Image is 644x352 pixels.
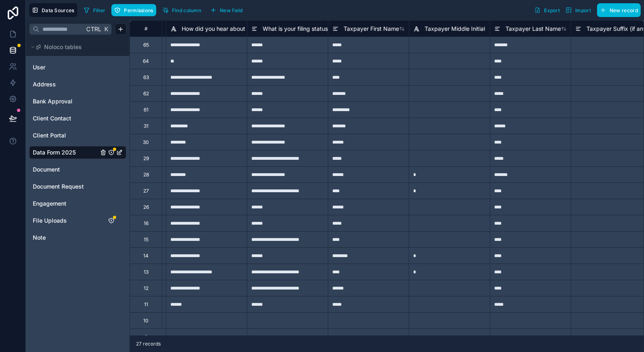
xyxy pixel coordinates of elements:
[143,42,149,48] div: 65
[33,148,98,157] a: Data Form 2025
[594,3,641,17] a: New record
[29,78,126,91] div: Address
[143,90,149,97] div: 62
[207,4,246,16] button: New field
[33,217,67,225] span: File Uploads
[42,7,74,13] span: Data Sources
[143,58,149,64] div: 64
[29,197,126,210] div: Engagement
[144,236,149,243] div: 15
[33,97,98,105] a: Bank Approval
[344,25,399,33] span: Taxpayer First Name
[136,26,156,32] div: #
[33,80,98,88] a: Address
[172,7,201,13] span: Find column
[159,4,204,16] button: Find column
[33,165,98,174] a: Document
[111,4,156,16] button: Permissions
[143,172,149,178] div: 28
[33,234,98,242] a: Note
[33,200,98,208] a: Engagement
[531,3,563,17] button: Export
[144,123,149,129] div: 31
[144,301,148,308] div: 11
[85,24,102,34] span: Ctrl
[29,61,126,74] div: User
[544,7,560,13] span: Export
[143,74,149,81] div: 63
[143,155,149,162] div: 29
[124,7,153,13] span: Permissions
[143,318,149,324] div: 10
[29,146,126,159] div: Data Form 2025
[29,163,126,176] div: Document
[33,63,98,71] a: User
[111,4,159,16] a: Permissions
[33,80,56,88] span: Address
[44,43,82,51] span: Noloco tables
[145,334,147,340] div: 9
[610,7,638,13] span: New record
[33,217,98,225] a: File Uploads
[33,148,76,157] span: Data Form 2025
[33,131,66,140] span: Client Portal
[33,182,84,191] span: Document Request
[33,165,60,174] span: Document
[575,7,591,13] span: Import
[144,285,149,292] div: 12
[93,7,106,13] span: Filter
[143,204,149,210] div: 26
[33,234,46,242] span: Note
[143,188,149,194] div: 27
[33,200,66,208] span: Engagement
[29,95,126,108] div: Bank Approval
[425,25,485,33] span: Taxpayer Middle Initial
[29,41,121,53] button: Noloco tables
[144,107,149,113] div: 61
[29,129,126,142] div: Client Portal
[29,112,126,125] div: Client Contact
[263,25,328,33] span: What is your filing status
[33,114,71,122] span: Client Contact
[33,114,98,122] a: Client Contact
[33,131,98,140] a: Client Portal
[29,3,77,17] button: Data Sources
[143,139,149,146] div: 30
[144,220,149,227] div: 16
[143,253,149,259] div: 14
[33,97,72,105] span: Bank Approval
[506,25,561,33] span: Taxpayer Last Name
[182,25,253,33] span: How did you hear about us
[597,3,641,17] button: New record
[144,269,149,275] div: 13
[33,182,98,191] a: Document Request
[29,231,126,244] div: Note
[563,3,594,17] button: Import
[29,180,126,193] div: Document Request
[81,4,108,16] button: Filter
[136,341,161,347] span: 27 records
[29,214,126,227] div: File Uploads
[33,63,45,71] span: User
[220,7,243,13] span: New field
[103,26,109,32] span: K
